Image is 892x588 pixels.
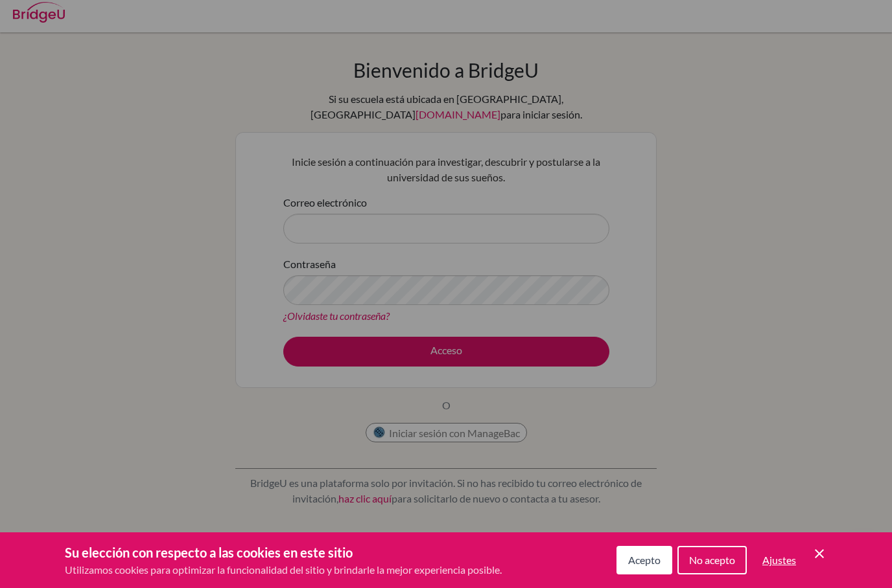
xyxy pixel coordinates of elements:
[812,546,827,561] button: Guardar y cerrar
[65,545,353,560] font: Su elección con respecto a las cookies en este sitio
[762,554,796,566] font: Ajustes
[677,546,747,574] button: No acepto
[65,563,502,576] font: Utilizamos cookies para optimizar la funcionalidad del sitio y brindarle la mejor experiencia pos...
[689,554,735,566] font: No acepto
[616,546,672,574] button: Acepto
[628,554,661,566] font: Acepto
[752,547,806,573] button: Ajustes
